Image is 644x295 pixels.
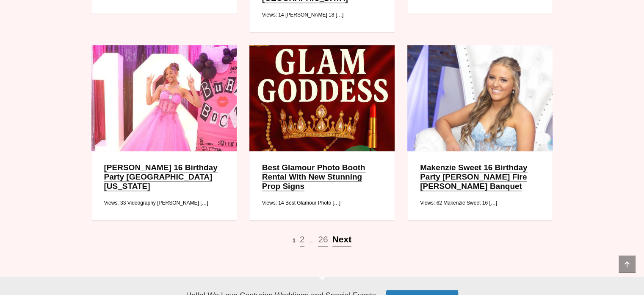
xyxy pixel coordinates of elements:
span: 2 [300,234,305,244]
a: [PERSON_NAME] 16 Birthday Party [GEOGRAPHIC_DATA] [US_STATE] [104,163,218,191]
span: … [309,237,314,245]
a: Next [332,233,352,247]
div: Views: 62 Makenzie Sweet 16 […] [420,198,540,208]
a: Best Glamour Photo Booth Rental With New Stunning Prop Signs [262,163,365,191]
div: Views: 14 [PERSON_NAME] 18 […] [262,10,382,20]
span: 1 [293,238,296,244]
div: Views: 14 Best Glamour Photo […] [262,198,382,208]
div: Views: 33 Videography [PERSON_NAME] […] [104,198,224,208]
a: Makenzie Sweet 16 Birthday Party [PERSON_NAME] Fire [PERSON_NAME] Banquet [420,163,527,191]
a: 2 [300,233,305,247]
a: 26 [318,233,328,247]
span: 26 [318,234,328,244]
span: Next [332,234,352,244]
